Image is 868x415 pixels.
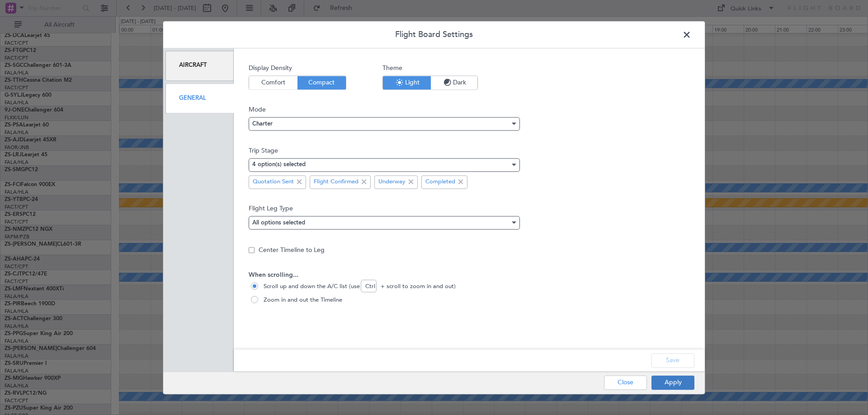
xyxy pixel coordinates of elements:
[297,76,346,89] button: Compact
[314,178,359,187] span: Flight Confirmed
[163,21,705,48] header: Flight Board Settings
[425,178,455,187] span: Completed
[651,375,694,390] button: Apply
[431,76,477,89] button: Dark
[165,83,234,113] div: General
[260,296,342,305] span: Zoom in and out the Timeline
[383,76,431,89] button: Light
[253,178,294,187] span: Quotation Sent
[249,76,297,89] button: Comfort
[249,270,690,280] span: When scrolling...
[165,51,234,81] div: Aircraft
[382,63,478,73] span: Theme
[252,121,273,127] span: Charter
[249,105,690,114] span: Mode
[249,63,346,73] span: Display Density
[252,220,305,226] mat-select-trigger: All options selected
[252,162,306,168] mat-select-trigger: 4 option(s) selected
[604,375,647,390] button: Close
[249,146,690,155] span: Trip Stage
[378,178,406,187] span: Underway
[249,204,690,213] span: Flight Leg Type
[260,282,456,291] span: Scroll up and down the A/C list (use Ctrl + scroll to zoom in and out)
[259,245,325,255] label: Center Timeline to Leg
